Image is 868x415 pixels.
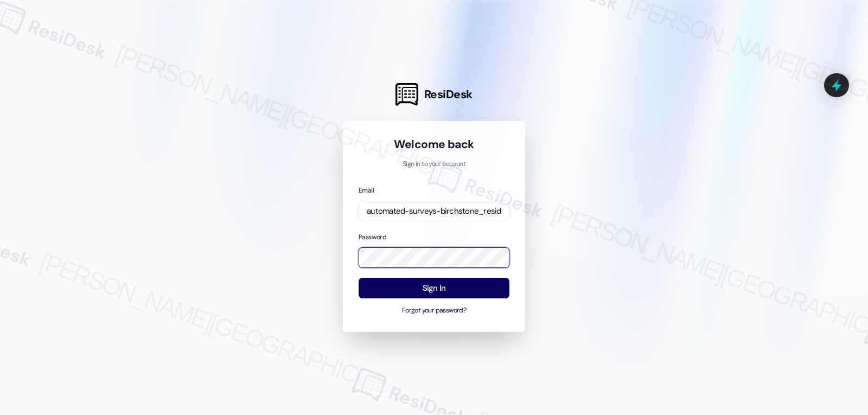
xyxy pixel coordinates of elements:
h1: Welcome back [359,137,509,152]
img: ResiDesk Logo [395,83,418,106]
p: Sign in to your account [359,159,509,169]
button: Forgot your password? [359,306,509,316]
span: ResiDesk [424,87,473,102]
button: Sign In [359,278,509,299]
label: Email [359,186,374,195]
input: name@example.com [359,201,509,222]
label: Password [359,233,386,241]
